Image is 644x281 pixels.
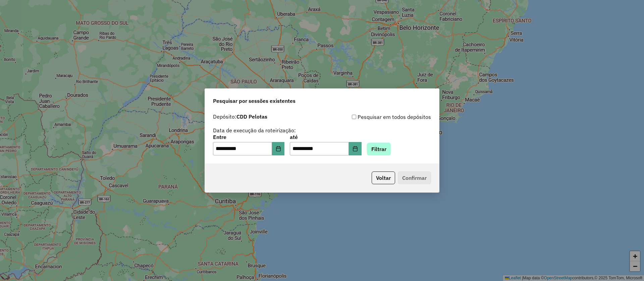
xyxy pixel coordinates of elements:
[367,143,391,155] button: Filtrar
[213,126,296,134] label: Data de execução da roteirização:
[213,113,267,121] label: Depósito:
[236,113,267,120] strong: CDD Pelotas
[272,142,285,155] button: Choose Date
[213,133,284,141] label: Entre
[349,142,362,155] button: Choose Date
[213,97,296,105] span: Pesquisar por sessões existentes
[322,113,431,121] div: Pesquisar em todos depósitos
[290,133,361,141] label: até
[372,171,395,184] button: Voltar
